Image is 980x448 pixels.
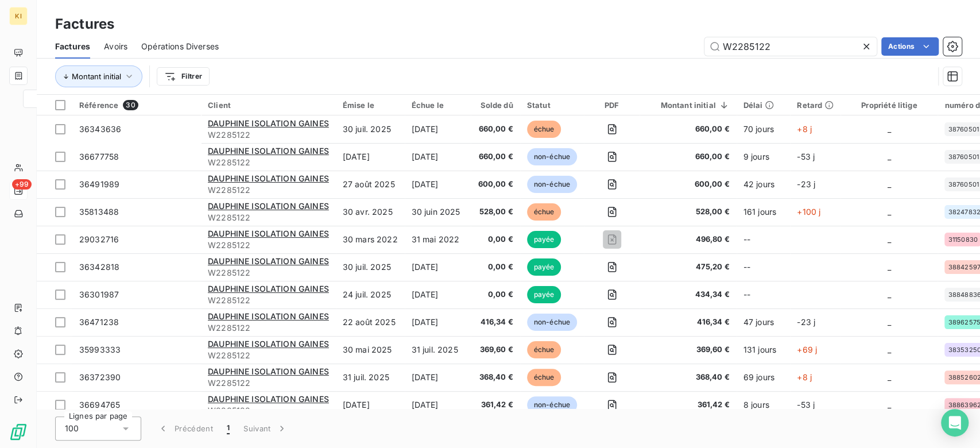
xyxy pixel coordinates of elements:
span: échue [527,369,561,386]
span: 368,40 € [478,372,513,383]
span: DAUPHINE ISOLATION GAINES [208,394,329,404]
span: payée [527,231,561,248]
div: Émise le [343,101,398,110]
span: non-échue [527,148,577,165]
span: 0,00 € [478,234,513,245]
button: Précédent [150,416,220,441]
span: +99 [12,179,32,190]
span: 0,00 € [478,289,513,300]
span: 368,40 € [646,372,729,383]
span: 38842597 [948,264,980,271]
div: Client [208,101,329,110]
td: 47 jours [737,308,791,336]
span: DAUPHINE ISOLATION GAINES [208,366,329,376]
span: 1 [227,423,230,434]
span: -23 j [797,179,815,189]
td: [DATE] [336,391,405,419]
span: DAUPHINE ISOLATION GAINES [208,339,329,349]
img: Logo LeanPay [9,423,28,441]
span: non-échue [527,176,577,193]
div: Open Intercom Messenger [941,409,969,437]
span: 600,00 € [478,179,513,190]
td: 42 jours [737,171,791,198]
div: PDF [591,101,633,110]
button: Montant initial [55,65,142,87]
span: Avoirs [104,41,127,52]
span: 496,80 € [646,234,729,245]
span: 36372390 [79,372,121,382]
span: échue [527,121,561,138]
div: Délai [743,101,784,110]
div: Montant initial [646,101,729,110]
td: 30 juil. 2025 [336,115,405,143]
td: 8 jours [737,391,791,419]
span: W2285122 [208,295,329,306]
span: +69 j [797,345,817,354]
button: 1 [220,416,237,441]
span: +100 j [797,207,820,217]
span: DAUPHINE ISOLATION GAINES [208,201,329,211]
span: W2285122 [208,377,329,389]
td: 30 mai 2025 [336,336,405,364]
span: non-échue [527,314,577,331]
td: 9 jours [737,143,791,171]
span: 369,60 € [646,344,729,356]
span: W2285122 [208,267,329,279]
td: 30 juin 2025 [405,198,471,226]
span: 38760501 [948,126,978,133]
span: 600,00 € [646,179,729,190]
td: 161 jours [737,198,791,226]
span: payée [527,258,561,276]
span: 475,20 € [646,261,729,273]
span: DAUPHINE ISOLATION GAINES [208,146,329,156]
span: W2285122 [208,350,329,361]
button: Actions [881,37,939,56]
td: 30 juil. 2025 [336,253,405,281]
span: Opérations Diverses [141,41,219,52]
span: DAUPHINE ISOLATION GAINES [208,118,329,128]
span: 660,00 € [478,151,513,163]
td: [DATE] [405,115,471,143]
td: [DATE] [336,143,405,171]
span: DAUPHINE ISOLATION GAINES [208,311,329,321]
span: _ [888,207,891,217]
span: DAUPHINE ISOLATION GAINES [208,173,329,183]
span: 660,00 € [478,123,513,135]
span: W2285122 [208,184,329,196]
span: -53 j [797,152,815,161]
span: 36342818 [79,262,119,272]
span: _ [888,124,891,134]
span: _ [888,317,891,327]
span: 38760501 [948,181,978,188]
span: _ [888,234,891,244]
span: +8 j [797,124,812,134]
span: _ [888,345,891,354]
div: Solde dû [478,101,513,110]
div: Retard [797,101,834,110]
div: KI [9,7,28,25]
span: DAUPHINE ISOLATION GAINES [208,284,329,293]
td: 69 jours [737,364,791,391]
td: 30 avr. 2025 [336,198,405,226]
button: Suivant [237,416,295,441]
td: 27 août 2025 [336,171,405,198]
span: 416,34 € [478,316,513,328]
span: 35993333 [79,345,121,354]
span: _ [888,372,891,382]
span: Factures [55,41,90,52]
span: 36301987 [79,289,119,299]
span: 38760501 [948,153,978,160]
span: 29032716 [79,234,119,244]
span: 660,00 € [646,151,729,163]
span: _ [888,262,891,272]
td: 31 juil. 2025 [336,364,405,391]
span: 416,34 € [646,316,729,328]
span: _ [888,289,891,299]
span: 100 [65,423,79,434]
span: -53 j [797,400,815,410]
span: W2285122 [208,212,329,223]
button: Filtrer [157,67,210,86]
span: 30 [123,100,138,110]
span: 36694765 [79,400,120,410]
span: 660,00 € [646,123,729,135]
